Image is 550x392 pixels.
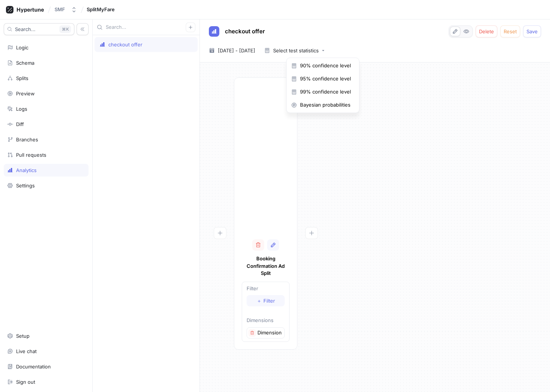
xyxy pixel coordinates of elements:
div: Preview [16,91,35,97]
div: Analytics [16,167,37,173]
div: Diff [16,121,24,127]
div: Logs [16,106,27,112]
div: Documentation [16,364,51,370]
div: Select test statistics [273,48,319,53]
span: checkout offer [225,28,265,34]
div: Branches [16,137,38,143]
a: Documentation [4,360,89,373]
button: Search...K [4,23,74,35]
span: SplitMyFare [87,7,115,12]
span: Save [526,29,538,34]
span: 90% confidence level [300,62,351,69]
div: K [59,25,71,33]
div: Schema [16,60,34,66]
button: ＋Filter [247,295,285,306]
div: Settings [16,183,35,189]
p: Dimension 1 [257,329,283,337]
span: Filter [263,298,275,303]
span: 95% confidence level [300,76,351,82]
div: Live chat [16,348,37,354]
span: ＋ [257,298,262,303]
span: Bayesian probabilities [300,102,351,108]
p: Dimensions [247,317,285,324]
div: Setup [16,333,30,339]
div: Pull requests [16,152,46,158]
span: [DATE] - [DATE] [218,47,255,54]
input: Search... [106,24,186,31]
div: checkout offer [108,42,142,48]
button: SMF [52,3,80,16]
button: Save [523,25,541,37]
div: Sign out [16,379,35,385]
button: Select test statistics [261,45,328,56]
button: Reset [500,25,520,37]
span: 99% confidence level [300,89,351,95]
span: Search... [15,27,35,31]
span: Reset [504,29,517,34]
p: Filter [247,285,285,293]
div: Splits [16,75,28,81]
span: Delete [479,29,494,34]
div: Logic [16,45,28,50]
p: Booking Confirmation Ad Split [242,255,290,277]
button: Delete [476,25,497,37]
div: SMF [55,6,65,13]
